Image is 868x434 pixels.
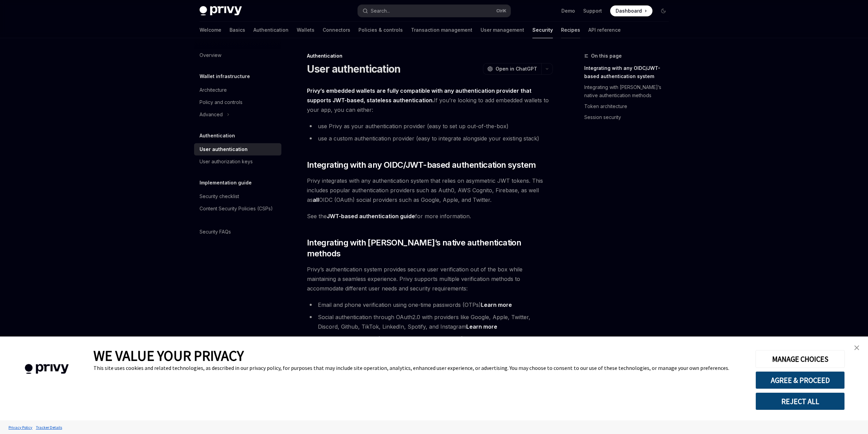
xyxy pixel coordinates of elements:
[561,8,575,14] a: Demo
[854,345,859,350] img: close banner
[307,121,553,131] li: use Privy as your authentication provider (easy to set up out-of-the-box)
[7,421,34,433] a: Privacy Policy
[200,179,252,187] h5: Implementation guide
[200,110,223,119] div: Advanced
[200,51,221,59] div: Overview
[755,371,845,389] button: AGREE & PROCEED
[200,192,239,200] div: Security checklist
[297,22,314,38] a: Wallets
[307,334,553,353] li: Sign In With Ethereum (SIWE) and Sign in with Solana (SIWS) for web3-native users
[230,22,245,38] a: Basics
[194,143,281,155] a: User authentication
[194,49,281,61] a: Overview
[658,5,669,16] button: Toggle dark mode
[481,22,524,38] a: User management
[483,63,541,75] button: Open in ChatGPT
[194,226,281,238] a: Security FAQs
[307,160,536,170] span: Integrating with any OIDC/JWT-based authentication system
[200,158,253,166] div: User authorization keys
[34,421,64,433] a: Tracker Details
[313,196,319,203] strong: all
[358,5,511,17] button: Search...CtrlK
[584,101,674,112] a: Token architecture
[496,65,537,72] span: Open in ChatGPT
[200,6,242,16] img: dark logo
[307,211,553,221] span: See the for more information.
[610,5,652,16] a: Dashboard
[584,112,674,123] a: Session security
[194,203,281,215] a: Content Security Policies (CSPs)
[200,72,250,80] h5: Wallet infrastructure
[194,84,281,96] a: Architecture
[307,300,553,310] li: Email and phone verification using one-time passwords (OTPs)
[358,22,403,38] a: Policies & controls
[307,237,553,259] span: Integrating with [PERSON_NAME]’s native authentication methods
[194,96,281,108] a: Policy and controls
[307,87,531,104] strong: Privy’s embedded wallets are fully compatible with any authentication provider that supports JWT-...
[532,22,553,38] a: Security
[466,323,497,330] a: Learn more
[561,22,580,38] a: Recipes
[584,63,674,82] a: Integrating with any OIDC/JWT-based authentication system
[588,22,621,38] a: API reference
[755,392,845,410] button: REJECT ALL
[200,228,231,236] div: Security FAQs
[584,82,674,101] a: Integrating with [PERSON_NAME]’s native authentication methods
[307,176,553,205] span: Privy integrates with any authentication system that relies on asymmetric JWT tokens. This includ...
[194,155,281,168] a: User authorization keys
[194,190,281,203] a: Security checklist
[93,347,244,364] span: WE VALUE YOUR PRIVACY
[200,145,248,153] div: User authentication
[496,8,506,14] span: Ctrl K
[200,98,242,106] div: Policy and controls
[850,341,864,355] a: close banner
[200,205,273,213] div: Content Security Policies (CSPs)
[616,8,642,14] span: Dashboard
[10,354,83,384] img: company logo
[200,86,227,94] div: Architecture
[93,364,745,371] div: This site uses cookies and related technologies, as described in our privacy policy, for purposes...
[200,22,221,38] a: Welcome
[583,8,602,14] a: Support
[755,350,845,368] button: MANAGE CHOICES
[327,213,415,220] a: JWT-based authentication guide
[371,7,390,15] div: Search...
[307,134,553,143] li: use a custom authentication provider (easy to integrate alongside your existing stack)
[307,53,553,59] div: Authentication
[411,22,472,38] a: Transaction management
[591,52,622,60] span: On this page
[307,86,553,115] span: If you’re looking to add embedded wallets to your app, you can either:
[307,265,553,293] span: Privy’s authentication system provides secure user verification out of the box while maintaining ...
[481,301,512,309] a: Learn more
[323,22,350,38] a: Connectors
[307,63,401,75] h1: User authentication
[253,22,289,38] a: Authentication
[200,132,235,140] h5: Authentication
[307,312,553,331] li: Social authentication through OAuth2.0 with providers like Google, Apple, Twitter, Discord, Githu...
